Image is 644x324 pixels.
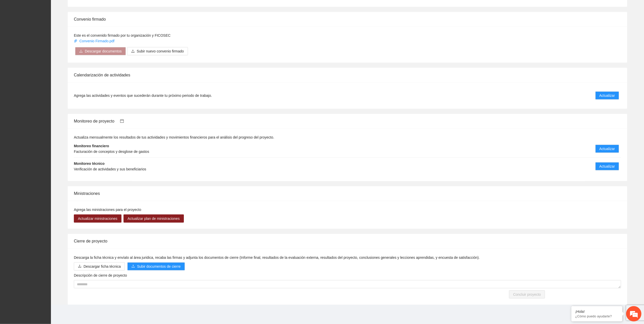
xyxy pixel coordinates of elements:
[74,214,121,223] button: Actualizar ministraciones
[74,167,146,171] span: Verificación de actividades y sus beneficiarios
[74,264,125,268] a: downloadDescargar ficha técnica
[84,264,121,269] span: Descargar ficha técnica
[120,119,124,123] span: calendar
[74,12,621,26] div: Convenio firmado
[575,309,619,314] div: ¡Hola!
[137,48,184,54] span: Subir nuevo convenio firmado
[74,262,125,271] button: downloadDescargar ficha técnica
[127,49,188,53] span: uploadSubir nuevo convenio firmado
[599,93,615,98] span: Actualizar
[74,93,212,98] span: Agrega las actividades y eventos que sucederán durante tu próximo periodo de trabajo.
[599,164,615,169] span: Actualizar
[78,264,81,268] span: download
[74,280,621,288] textarea: Descripción de cierre de proyecto
[74,273,127,278] label: Descripción de cierre de proyecto
[74,234,621,248] div: Cierre de proyecto
[74,39,77,43] span: paper-clip
[79,49,83,53] span: download
[509,290,545,299] button: Concluir proyecto
[127,264,185,268] span: uploadSubir documentos de cierre
[30,68,70,119] span: Estamos en línea.
[74,135,274,139] span: Actualiza mensualmente los resultados de tus actividades y movimientos financieros para el anális...
[128,216,180,221] span: Actualizar plan de ministraciones
[3,139,97,157] textarea: Escriba su mensaje y pulse “Intro”
[595,145,619,153] button: Actualizar
[74,255,480,260] span: Descarga la ficha técnica y envíalo al área juridica, recaba las firmas y adjunta los documentos ...
[74,33,171,37] span: Este es el convenido firmado por tu organización y FICOSEC
[74,39,115,43] a: Convenio Firmado.pdf
[575,314,619,318] p: ¿Cómo puedo ayudarte?
[114,119,124,123] a: calendar
[131,49,135,53] span: upload
[74,68,621,82] div: Calendarización de actividades
[124,217,184,221] a: Actualizar plan de ministraciones
[595,91,619,100] button: Actualizar
[127,262,185,271] button: uploadSubir documentos de cierre
[85,48,122,54] span: Descargar documentos
[78,216,117,221] span: Actualizar ministraciones
[74,161,105,166] strong: Monitoreo técnico
[75,47,126,55] button: downloadDescargar documentos
[74,217,121,221] a: Actualizar ministraciones
[127,47,188,55] button: uploadSubir nuevo convenio firmado
[595,162,619,170] button: Actualizar
[84,3,96,15] div: Minimizar ventana de chat en vivo
[74,186,621,201] div: Ministraciones
[74,114,621,128] div: Monitoreo de proyecto
[26,26,86,33] div: Chatee con nosotros ahora
[599,146,615,152] span: Actualizar
[74,144,109,148] strong: Monitoreo financiero
[124,214,184,223] button: Actualizar plan de ministraciones
[74,208,141,212] span: Agrega las ministraciones para el proyecto
[74,150,149,154] span: Facturación de conceptos y desglose de gastos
